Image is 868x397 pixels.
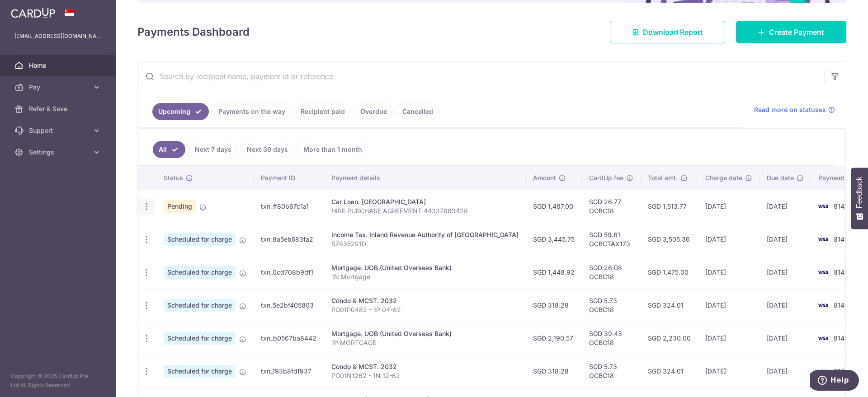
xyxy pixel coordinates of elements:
[189,141,237,158] a: Next 7 days
[164,173,183,182] span: Status
[526,190,582,223] td: SGD 1,487.00
[29,148,89,157] span: Settings
[241,141,294,158] a: Next 30 days
[582,355,641,388] td: SGD 5.73 OCBC18
[164,200,196,213] span: Pending
[736,21,846,43] a: Create Payment
[254,256,324,289] td: txn_0cd708b9df1
[212,103,291,120] a: Payments on the way
[814,300,832,311] img: Bank Card
[834,202,848,210] span: 8145
[164,365,236,378] span: Scheduled for charge
[331,338,519,347] p: 1P MORTGAGE
[641,223,698,256] td: SGD 3,505.36
[331,239,519,248] p: S7835291D
[759,223,811,256] td: [DATE]
[698,190,759,223] td: [DATE]
[759,190,811,223] td: [DATE]
[331,296,519,305] div: Condo & MCST. 2032
[153,141,185,158] a: All
[164,266,236,279] span: Scheduled for charge
[331,362,519,371] div: Condo & MCST. 2032
[164,299,236,312] span: Scheduled for charge
[582,289,641,322] td: SGD 5.73 OCBC18
[396,103,439,120] a: Cancelled
[526,223,582,256] td: SGD 3,445.75
[152,103,209,120] a: Upcoming
[834,334,848,342] span: 8145
[814,333,832,344] img: Bank Card
[705,173,742,182] span: Charge date
[851,168,868,229] button: Feedback - Show survey
[582,223,641,256] td: SGD 59.61 OCBCTAX173
[754,105,826,114] span: Read more on statuses
[698,355,759,388] td: [DATE]
[354,103,393,120] a: Overdue
[331,230,519,239] div: Income Tax. Inland Revenue Authority of [GEOGRAPHIC_DATA]
[164,233,236,246] span: Scheduled for charge
[582,322,641,355] td: SGD 39.43 OCBC18
[814,201,832,212] img: Bank Card
[767,173,794,182] span: Due date
[834,367,848,375] span: 8145
[759,355,811,388] td: [DATE]
[582,256,641,289] td: SGD 26.08 OCBC18
[698,256,759,289] td: [DATE]
[137,24,250,40] h4: Payments Dashboard
[254,289,324,322] td: txn_5e2bf405803
[254,322,324,355] td: txn_b0567ba8442
[138,62,824,91] input: Search by recipient name, payment id or reference
[641,355,698,388] td: SGD 324.01
[526,289,582,322] td: SGD 318.28
[29,83,89,92] span: Pay
[648,173,678,182] span: Total amt.
[331,329,519,338] div: Mortgage. UOB (United Overseas Bank)
[814,267,832,278] img: Bank Card
[834,235,848,243] span: 8145
[324,166,526,190] th: Payment details
[698,223,759,256] td: [DATE]
[834,301,848,309] span: 8145
[698,289,759,322] td: [DATE]
[769,27,824,37] span: Create Payment
[331,305,519,314] p: PG01P0482 - 1P 04-82
[11,7,55,18] img: CardUp
[810,370,859,392] iframe: Opens a widget where you can find more information
[814,366,832,377] img: Bank Card
[331,197,519,206] div: Car Loan. [GEOGRAPHIC_DATA]
[641,289,698,322] td: SGD 324.01
[29,104,89,113] span: Refer & Save
[526,355,582,388] td: SGD 318.28
[331,263,519,272] div: Mortgage. UOB (United Overseas Bank)
[14,32,101,41] p: [EMAIL_ADDRESS][DOMAIN_NAME]
[759,289,811,322] td: [DATE]
[834,268,848,276] span: 8145
[759,322,811,355] td: [DATE]
[582,190,641,223] td: SGD 26.77 OCBC18
[254,166,324,190] th: Payment ID
[641,322,698,355] td: SGD 2,230.00
[295,103,351,120] a: Recipient paid
[641,256,698,289] td: SGD 1,475.00
[754,105,835,114] a: Read more on statuses
[29,126,89,135] span: Support
[526,322,582,355] td: SGD 2,190.57
[641,190,698,223] td: SGD 1,513.77
[759,256,811,289] td: [DATE]
[643,27,703,37] span: Download Report
[331,371,519,380] p: PG01N1262 - 1N 12-62
[164,332,236,345] span: Scheduled for charge
[254,190,324,223] td: txn_ff80b67c1a1
[254,223,324,256] td: txn_8a5eb583fa2
[698,322,759,355] td: [DATE]
[855,177,863,208] span: Feedback
[297,141,368,158] a: More than 1 month
[254,355,324,388] td: txn_193b8fdf937
[589,173,623,182] span: CardUp fee
[331,272,519,281] p: 1N Mortgage
[526,256,582,289] td: SGD 1,448.92
[533,173,556,182] span: Amount
[29,61,89,70] span: Home
[610,21,725,43] a: Download Report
